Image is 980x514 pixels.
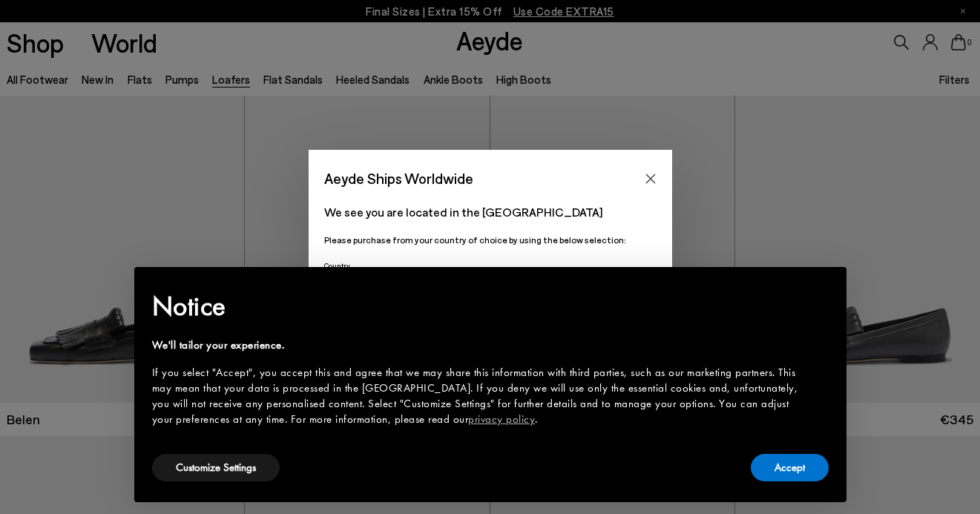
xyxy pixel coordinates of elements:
[751,454,829,481] button: Accept
[805,271,841,307] button: Close this notice
[324,165,473,191] span: Aeyde Ships Worldwide
[152,287,805,326] h2: Notice
[324,233,657,247] p: Please purchase from your country of choice by using the below selection:
[152,454,280,481] button: Customize Settings
[324,203,657,221] p: We see you are located in the [GEOGRAPHIC_DATA]
[468,412,535,426] a: privacy policy
[818,277,827,300] span: ×
[152,365,805,427] div: If you select "Accept", you accept this and agree that we may share this information with third p...
[639,168,662,190] button: Close
[152,337,805,353] div: We'll tailor your experience.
